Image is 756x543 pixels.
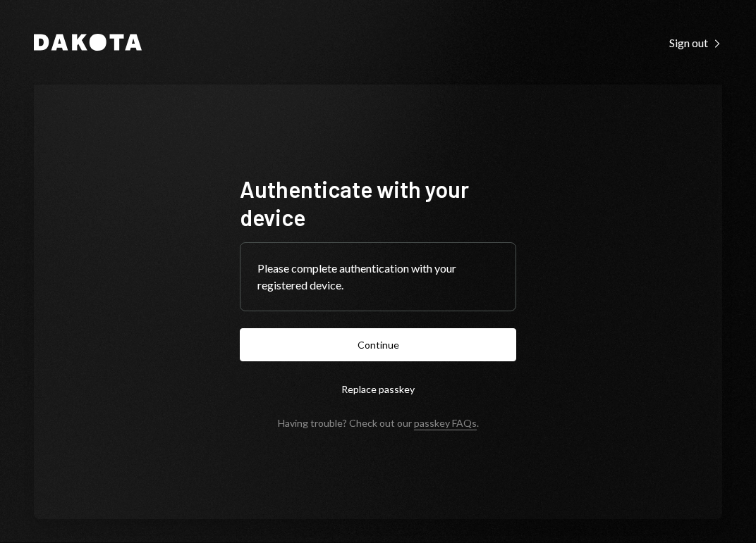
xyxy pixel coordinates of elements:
button: Replace passkey [240,373,516,406]
button: Continue [240,328,516,361]
h1: Authenticate with your device [240,175,516,231]
div: Please complete authentication with your registered device. [257,260,499,294]
a: Sign out [669,35,722,50]
div: Sign out [669,36,722,50]
div: Having trouble? Check out our . [278,417,479,429]
a: passkey FAQs [414,417,477,430]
